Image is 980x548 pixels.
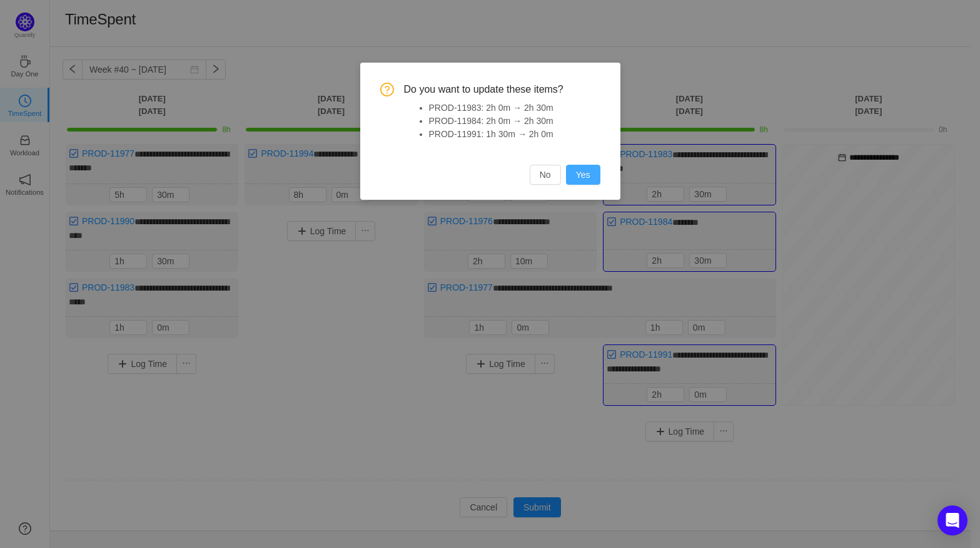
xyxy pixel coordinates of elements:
i: icon: question-circle [380,83,394,96]
span: Do you want to update these items? [404,83,600,96]
div: Open Intercom Messenger [937,505,967,535]
li: PROD-11984: 2h 0m → 2h 30m [429,115,600,128]
li: PROD-11991: 1h 30m → 2h 0m [429,128,600,141]
button: Yes [566,165,600,185]
button: No [530,165,561,185]
li: PROD-11983: 2h 0m → 2h 30m [429,101,600,115]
